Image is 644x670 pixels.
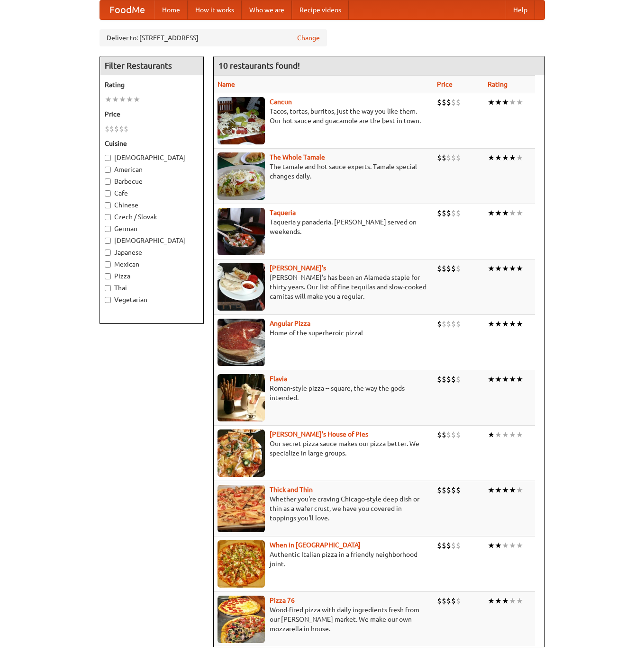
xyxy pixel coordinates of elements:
label: German [105,224,199,233]
li: $ [437,374,442,384]
li: ★ [502,540,509,551]
li: $ [456,319,461,329]
li: ★ [495,319,502,329]
li: ★ [119,94,126,105]
p: [PERSON_NAME]'s has been an Alameda staple for thirty years. Our list of fine tequilas and slow-c... [218,273,430,301]
a: The Whole Tamale [270,153,325,161]
li: ★ [488,97,495,107]
a: Pizza 76 [270,597,295,604]
li: ★ [516,319,523,329]
li: $ [451,429,456,440]
li: ★ [509,429,516,440]
a: How it works [188,0,242,19]
li: ★ [495,152,502,163]
li: ★ [516,97,523,107]
li: $ [442,596,446,606]
li: ★ [516,485,523,495]
input: Barbecue [105,179,111,185]
li: ★ [495,596,502,606]
li: $ [442,429,446,440]
p: Wood-fired pizza with daily ingredients fresh from our [PERSON_NAME] market. We make our own mozz... [218,605,430,634]
label: [DEMOGRAPHIC_DATA] [105,153,199,162]
li: $ [451,319,456,329]
li: ★ [509,374,516,384]
li: ★ [495,540,502,551]
label: Japanese [105,248,199,257]
li: $ [105,124,109,134]
li: $ [442,208,446,218]
li: ★ [516,152,523,163]
li: ★ [516,429,523,440]
h5: Cuisine [105,139,199,148]
a: Change [297,33,320,43]
p: Taqueria y panaderia. [PERSON_NAME] served on weekends. [218,217,430,236]
label: [DEMOGRAPHIC_DATA] [105,236,199,245]
li: $ [451,374,456,384]
li: $ [114,124,119,134]
label: Pizza [105,271,199,281]
li: $ [437,485,442,495]
li: ★ [502,374,509,384]
li: ★ [509,540,516,551]
li: $ [456,485,461,495]
b: Angular Pizza [270,320,310,327]
a: Price [437,80,453,88]
li: ★ [502,97,509,107]
a: [PERSON_NAME]'s [270,264,326,272]
img: thick.jpg [218,485,265,532]
li: ★ [509,263,516,274]
li: $ [446,596,451,606]
a: Name [218,80,235,88]
li: $ [437,97,442,107]
li: ★ [495,97,502,107]
img: wheninrome.jpg [218,540,265,588]
a: FoodMe [100,0,154,19]
input: Czech / Slovak [105,214,111,220]
h5: Price [105,109,199,119]
p: Our secret pizza sauce makes our pizza better. We specialize in large groups. [218,439,430,458]
b: Thick and Thin [270,486,313,493]
li: $ [109,124,114,134]
ng-pluralize: 10 restaurants found! [218,61,300,70]
li: ★ [488,263,495,274]
li: ★ [488,374,495,384]
p: Roman-style pizza -- square, the way the gods intended. [218,384,430,402]
li: $ [451,208,456,218]
label: Cafe [105,188,199,198]
label: Vegetarian [105,295,199,304]
img: angular.jpg [218,319,265,366]
a: Help [506,0,535,19]
b: Flavia [270,375,287,383]
li: ★ [516,263,523,274]
label: Barbecue [105,177,199,186]
li: ★ [509,208,516,218]
a: [PERSON_NAME]'s House of Pies [270,430,368,438]
li: $ [451,97,456,107]
li: ★ [516,208,523,218]
img: pedros.jpg [218,263,265,311]
a: Cancun [270,98,292,106]
a: Recipe videos [292,0,349,19]
li: ★ [105,94,112,105]
li: ★ [509,596,516,606]
li: ★ [488,152,495,163]
div: Deliver to: [STREET_ADDRESS] [100,29,327,46]
li: ★ [502,152,509,163]
li: $ [442,540,446,551]
li: $ [124,124,128,134]
p: Home of the superheroic pizza! [218,328,430,338]
a: Taqueria [270,209,296,216]
li: $ [446,374,451,384]
input: Japanese [105,250,111,256]
li: ★ [488,208,495,218]
li: $ [446,485,451,495]
li: $ [456,263,461,274]
li: ★ [502,596,509,606]
li: $ [446,263,451,274]
li: $ [456,208,461,218]
img: wholetamale.jpg [218,152,265,200]
li: $ [446,540,451,551]
h4: Filter Restaurants [100,56,203,75]
li: $ [437,208,442,218]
